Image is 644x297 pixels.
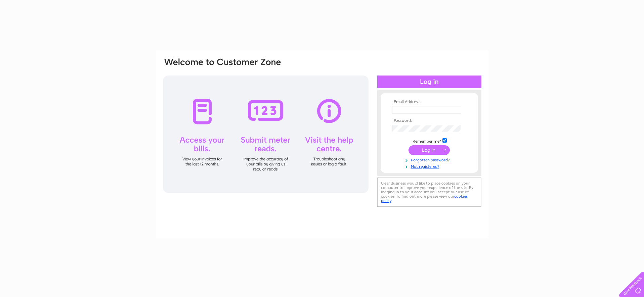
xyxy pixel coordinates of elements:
a: Not registered? [392,163,468,169]
div: Clear Business would like to place cookies on your computer to improve your experience of the sit... [377,178,481,207]
input: Submit [409,145,450,155]
th: Email Address: [390,100,468,104]
td: Remember me? [390,137,468,144]
a: cookies policy [381,194,468,203]
a: Forgotten password? [392,156,468,163]
th: Password: [390,118,468,123]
